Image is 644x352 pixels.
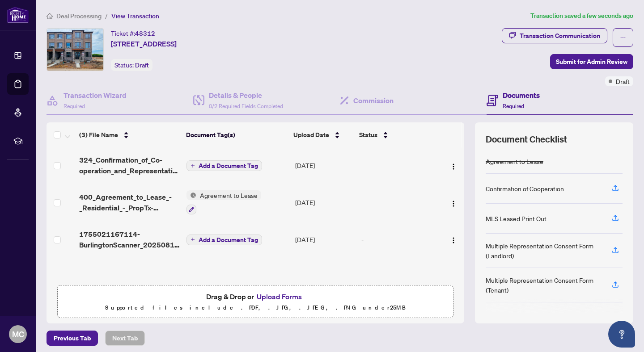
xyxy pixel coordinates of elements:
[450,200,457,207] img: Logo
[486,133,567,146] span: Document Checklist
[191,163,195,168] span: plus
[105,331,145,346] button: Next Tab
[135,61,149,69] span: Draft
[503,103,524,109] span: Required
[450,237,457,244] img: Logo
[7,7,29,23] img: logo
[486,184,564,193] div: Confirmation of Cooperation
[520,29,600,43] div: Transaction Communication
[206,291,305,302] span: Drag & Drop or
[502,28,607,43] button: Transaction Communication
[111,59,153,71] div: Status:
[64,103,85,109] span: Required
[530,11,633,21] article: Transaction saved a few seconds ago
[79,155,179,176] span: 324_Confirmation_of_Co-operation_and_Representation_-_Tenant_Landlord_-_PropTx-OREA__5_.pdf
[79,192,179,213] span: 400_Agreement_to_Lease_-_Residential_-_PropTx-OREA__3_ 1.pdf
[450,163,457,170] img: Logo
[361,160,437,170] div: -
[292,222,358,257] td: [DATE]
[556,54,627,69] span: Submit for Admin Review
[111,28,155,38] div: Ticket #:
[199,163,258,169] span: Add a Document Tag
[186,235,262,245] button: Add a Document Tag
[361,235,437,244] div: -
[199,237,258,243] span: Add a Document Tag
[111,12,159,20] span: View Transaction
[616,76,630,86] span: Draft
[356,122,438,147] th: Status
[54,331,91,345] span: Previous Tab
[486,214,547,223] div: MLS Leased Print Out
[186,234,262,245] button: Add a Document Tag
[76,122,182,147] th: (3) File Name
[446,232,461,247] button: Logo
[608,321,635,348] button: Open asap
[58,285,453,318] span: Drag & Drop orUpload FormsSupported files include .PDF, .JPG, .JPEG, .PNG under25MB
[105,11,108,21] li: /
[186,190,261,214] button: Status IconAgreement to Lease
[196,190,261,200] span: Agreement to Lease
[135,29,155,38] span: 48312
[186,190,196,200] img: Status Icon
[182,122,290,147] th: Document Tag(s)
[550,54,633,69] button: Submit for Admin Review
[254,291,305,302] button: Upload Forms
[47,29,103,71] img: IMG-W12187538_1.jpg
[191,237,195,242] span: plus
[47,13,53,19] span: home
[79,229,179,250] span: 1755021167114-BurlingtonScanner_20250812_130416.pdf
[620,34,626,41] span: ellipsis
[361,197,437,207] div: -
[12,328,24,340] span: MC
[209,103,283,109] span: 0/2 Required Fields Completed
[486,156,543,166] div: Agreement to Lease
[186,160,262,171] button: Add a Document Tag
[503,90,540,101] h4: Documents
[353,95,394,106] h4: Commission
[446,158,461,172] button: Logo
[79,130,118,140] span: (3) File Name
[290,122,356,147] th: Upload Date
[56,12,102,20] span: Deal Processing
[64,90,127,101] h4: Transaction Wizard
[486,241,601,260] div: Multiple Representation Consent Form (Landlord)
[209,90,283,101] h4: Details & People
[486,275,601,295] div: Multiple Representation Consent Form (Tenant)
[47,331,98,346] button: Previous Tab
[111,38,177,49] span: [STREET_ADDRESS]
[63,302,448,313] p: Supported files include .PDF, .JPG, .JPEG, .PNG under 25 MB
[292,147,358,183] td: [DATE]
[293,130,329,140] span: Upload Date
[359,130,377,140] span: Status
[186,160,262,172] button: Add a Document Tag
[446,195,461,210] button: Logo
[292,183,358,222] td: [DATE]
